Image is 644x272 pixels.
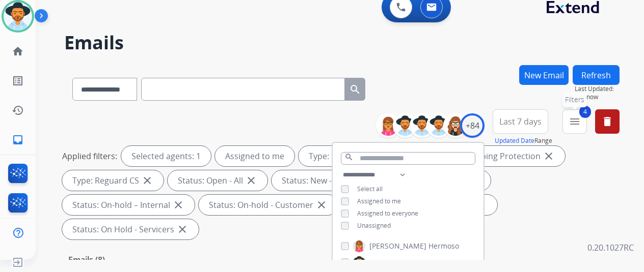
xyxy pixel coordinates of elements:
mat-icon: close [245,174,257,187]
mat-icon: delete [601,115,613,128]
mat-icon: list_alt [12,75,24,87]
span: Last 7 days [499,119,542,124]
span: Select all [357,185,383,193]
button: 4Filters [562,109,587,134]
div: Status: On Hold - Servicers [62,219,199,239]
span: Filters [565,95,584,105]
span: Just now [575,93,620,101]
div: Status: On-hold – Internal [62,195,195,215]
span: Last Updated: [575,85,620,93]
mat-icon: search [344,153,354,162]
p: Emails (8) [64,254,109,266]
div: Selected agents: 1 [121,146,211,166]
div: Status: New - Initial [272,170,379,191]
span: Range [495,136,552,145]
span: 4 [579,106,591,118]
mat-icon: close [543,150,555,162]
mat-icon: close [141,174,153,187]
span: [PERSON_NAME] [428,257,486,267]
button: New Email [519,65,569,85]
div: Status: On-hold - Customer [199,195,338,215]
button: Refresh [573,65,620,85]
button: Updated Date [495,137,534,145]
span: Hermoso [428,241,459,251]
mat-icon: history [12,104,24,116]
div: Type: Shipping Protection [432,146,565,166]
span: [PERSON_NAME] [369,257,426,267]
img: avatar [4,2,32,31]
div: +84 [460,113,485,138]
button: Last 7 days [493,109,548,134]
span: Unassigned [357,221,391,230]
span: [PERSON_NAME] [369,241,426,251]
h2: Emails [64,33,620,53]
div: Assigned to me [215,146,294,166]
div: Type: Reguard CS [62,170,164,191]
span: Assigned to me [357,197,401,205]
div: Type: Customer Support [299,146,427,166]
mat-icon: close [172,199,184,211]
mat-icon: home [12,45,24,57]
mat-icon: menu [569,115,581,128]
mat-icon: search [349,83,361,96]
mat-icon: inbox [12,134,24,146]
mat-icon: close [176,223,189,235]
mat-icon: close [315,199,328,211]
p: Applied filters: [62,150,117,162]
p: 0.20.1027RC [587,241,634,254]
span: Assigned to everyone [357,209,418,218]
div: Status: Open - All [168,170,267,191]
